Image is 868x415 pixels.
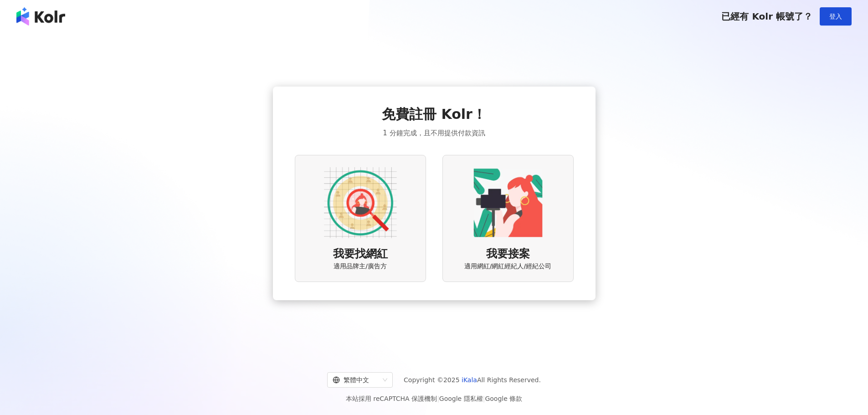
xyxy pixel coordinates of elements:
span: | [437,395,439,402]
a: Google 隱私權 [439,395,483,402]
span: 適用品牌主/廣告方 [334,262,387,271]
span: 免費註冊 Kolr！ [382,105,486,124]
span: Copyright © 2025 All Rights Reserved. [404,374,541,385]
span: 我要接案 [486,246,530,262]
img: KOL identity option [472,166,544,239]
span: 已經有 Kolr 帳號了？ [721,11,812,22]
span: 登入 [829,13,842,20]
div: 繁體中文 [333,373,379,387]
a: iKala [462,376,477,384]
span: 1 分鐘完成，且不用提供付款資訊 [383,128,485,138]
span: 我要找網紅 [333,246,388,262]
a: Google 條款 [485,395,522,402]
span: 本站採用 reCAPTCHA 保護機制 [346,393,522,404]
button: 登入 [820,7,852,26]
img: AD identity option [324,166,397,239]
img: logo [16,7,65,26]
span: 適用網紅/網紅經紀人/經紀公司 [464,262,551,271]
span: | [483,395,485,402]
